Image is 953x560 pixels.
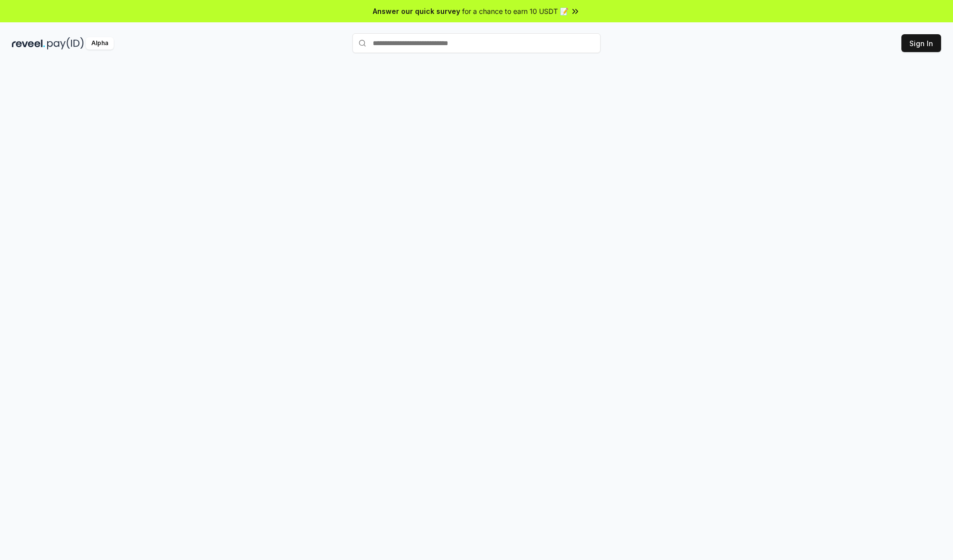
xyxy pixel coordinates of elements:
span: for a chance to earn 10 USDT 📝 [462,6,568,16]
img: reveel_dark [12,37,45,50]
span: Answer our quick survey [373,6,460,16]
img: pay_id [47,37,84,50]
button: Sign In [901,34,941,52]
div: Alpha [86,37,114,50]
